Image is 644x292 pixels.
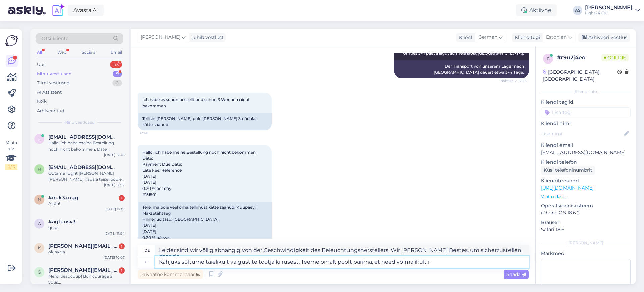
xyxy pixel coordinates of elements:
[119,243,125,249] div: 1
[5,34,18,47] img: Askly Logo
[578,33,630,42] div: Arhiveeri vestlus
[109,48,123,57] div: Email
[119,267,125,274] div: 1
[541,194,631,200] p: Vaata edasi ...
[48,134,118,140] span: leovacmelani@gmail.com
[585,5,640,16] a: [PERSON_NAME]Light24 OÜ
[140,131,165,136] span: 12:48
[541,149,631,156] p: [EMAIL_ADDRESS][DOMAIN_NAME]
[141,34,180,41] span: [PERSON_NAME]
[5,164,17,170] div: 2 / 3
[48,164,118,170] span: hello@designdediura.com
[119,195,125,201] div: 1
[541,209,631,216] p: iPhone OS 18.6.2
[543,69,617,83] div: [GEOGRAPHIC_DATA], [GEOGRAPHIC_DATA]
[557,54,601,62] div: # r9u2j4eo
[541,159,631,166] p: Kliendi telefon
[42,35,68,42] span: Otsi kliente
[38,197,41,202] span: n
[541,142,631,149] p: Kliendi email
[104,182,125,187] div: [DATE] 12:02
[48,243,118,249] span: kovac.zoran@siol.net
[541,185,594,191] a: [URL][DOMAIN_NAME]
[516,4,557,16] div: Aktiivne
[541,120,631,127] p: Kliendi nimi
[105,207,125,212] div: [DATE] 12:01
[80,48,97,57] div: Socials
[37,61,45,68] div: Uus
[585,10,633,16] div: Light24 OÜ
[48,201,125,207] div: Aitäh!
[144,245,150,256] div: de
[138,202,272,249] div: Tere, ma pole veel oma tellimust kätte saanud. Kuupäev: Maksetähtaeg: Hilinenud tasu: [GEOGRAPHIC...
[37,80,70,86] div: Tiimi vestlused
[48,140,125,152] div: Hallo, ich habe meine Bestellung noch nicht bekommen. Date: Payment Due Date: Late Fee: Reference...
[155,245,529,256] textarea: Leider sind wir völlig abhängig von der Geschwindigkeit des Beleuchtungsherstellers. Wir [PERSON_...
[541,202,631,209] p: Operatsioonisüsteem
[142,97,251,108] span: Ich habe es schon bestellt und schon 3 Wochen nicht bekommen
[541,226,631,233] p: Safari 18.6
[142,150,258,197] span: Hallo, ich habe meine Bestellung noch nicht bekommen. Date: Payment Due Date: Late Fee: Reference...
[585,5,633,10] div: [PERSON_NAME]
[48,249,125,255] div: ok hvala
[48,195,78,201] span: #nuk3xugg
[104,231,125,236] div: [DATE] 11:04
[541,89,631,95] div: Kliendi info
[112,80,122,86] div: 0
[541,130,623,137] input: Lisa nimi
[38,269,41,275] span: s
[190,34,224,41] div: juhib vestlust
[113,71,122,77] div: 9
[138,113,272,130] div: Tellisin [PERSON_NAME] pole [PERSON_NAME] 3 nädalat kätte saanud
[56,48,68,57] div: Web
[456,34,473,41] div: Klient
[36,48,43,57] div: All
[541,240,631,246] div: [PERSON_NAME]
[155,256,529,268] textarea: Kahjuks sõltume täielikult valgustite tootja kiirusest. [PERSON_NAME] omalt poolt parima, et need...
[48,267,118,273] span: sylvie.chenavas@hotmail.fr
[104,152,125,157] div: [DATE] 12:45
[110,61,122,68] div: 43
[48,273,125,285] div: Merci beaucoup! Bon courage à vous...
[394,60,529,78] div: Der Transport von unserem Lager nach [GEOGRAPHIC_DATA] dauert etwa 3-4 Tage.
[541,250,631,257] p: Märkmed
[38,221,41,226] span: a
[104,255,125,260] div: [DATE] 10:07
[541,166,595,175] div: Küsi telefoninumbrit
[37,98,47,105] div: Kõik
[541,219,631,226] p: Brauser
[573,6,582,15] div: AS
[37,108,64,114] div: Arhiveeritud
[38,136,41,141] span: l
[512,34,540,41] div: Klienditugi
[48,225,125,231] div: gerai
[403,51,524,56] span: Umbes 3-4 päeva liiguvad meie laost [GEOGRAPHIC_DATA].
[37,71,72,77] div: Minu vestlused
[48,219,76,225] span: #agfuosv3
[68,5,104,16] a: Avasta AI
[48,170,125,182] div: Ootame 1Light [PERSON_NAME] [PERSON_NAME] nädala teisel poolel sisse
[38,167,41,172] span: h
[38,245,41,250] span: k
[546,34,567,41] span: Estonian
[5,140,17,170] div: Vaata siia
[506,271,526,277] span: Saada
[500,78,527,83] span: Nähtud ✓ 12:45
[145,256,149,268] div: et
[541,99,631,106] p: Kliendi tag'id
[37,89,62,96] div: AI Assistent
[64,119,95,125] span: Minu vestlused
[541,177,631,184] p: Klienditeekond
[138,270,203,279] div: Privaatne kommentaar
[547,56,550,61] span: r
[478,34,497,41] span: German
[601,54,629,61] span: Online
[541,107,631,117] input: Lisa tag
[51,3,65,17] img: explore-ai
